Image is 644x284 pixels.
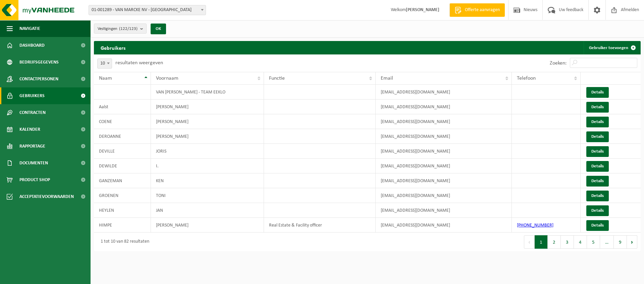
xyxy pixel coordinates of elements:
td: HIMPE [94,218,151,233]
button: 1 [535,235,548,249]
button: Previous [524,235,535,249]
a: Details [586,161,609,172]
button: 2 [548,235,561,249]
span: Contracten [19,104,46,121]
button: 5 [587,235,600,249]
td: [PERSON_NAME] [151,99,264,114]
td: HEYLEN [94,203,151,218]
span: Dashboard [19,37,45,54]
a: Details [586,117,609,127]
td: I. [151,159,264,173]
span: Rapportage [19,138,45,155]
td: [PERSON_NAME] [151,114,264,129]
td: GROENEN [94,188,151,203]
span: Vestigingen [98,24,138,34]
a: Details [586,87,609,98]
span: Gebruikers [19,87,45,104]
span: 10 [98,59,112,68]
a: Details [586,146,609,157]
button: 9 [614,235,627,249]
td: DEVILLE [94,144,151,159]
strong: [PERSON_NAME] [406,7,439,12]
span: Documenten [19,155,48,171]
a: Details [586,191,609,201]
td: DEROANNE [94,129,151,144]
iframe: chat widget [3,269,112,284]
a: Details [586,205,609,216]
span: Voornaam [156,76,178,81]
a: [PHONE_NUMBER] [517,223,553,228]
span: … [600,235,614,249]
td: [EMAIL_ADDRESS][DOMAIN_NAME] [376,99,512,114]
span: Naam [99,76,112,81]
td: [EMAIL_ADDRESS][DOMAIN_NAME] [376,218,512,233]
td: [EMAIL_ADDRESS][DOMAIN_NAME] [376,173,512,188]
a: Details [586,102,609,113]
span: Bedrijfsgegevens [19,54,59,71]
span: Product Shop [19,171,50,188]
span: Offerte aanvragen [463,7,501,13]
span: Functie [269,76,285,81]
button: Next [627,235,637,249]
td: TONI [151,188,264,203]
td: COENE [94,114,151,129]
td: Aalst [94,99,151,114]
span: Kalender [19,121,40,138]
a: Details [586,131,609,142]
a: Details [586,176,609,187]
td: GANZEMAN [94,173,151,188]
label: resultaten weergeven [115,60,163,66]
td: JORIS [151,144,264,159]
span: Telefoon [517,76,536,81]
td: [EMAIL_ADDRESS][DOMAIN_NAME] [376,129,512,144]
td: [EMAIL_ADDRESS][DOMAIN_NAME] [376,159,512,173]
button: Vestigingen(122/123) [94,24,147,34]
td: [PERSON_NAME] [151,129,264,144]
button: 3 [561,235,574,249]
span: Acceptatievoorwaarden [19,188,74,205]
td: KEN [151,173,264,188]
td: [EMAIL_ADDRESS][DOMAIN_NAME] [376,114,512,129]
td: VAN [PERSON_NAME] - TEAM EEKLO [151,85,264,99]
td: [PERSON_NAME] [151,218,264,233]
a: Gebruiker toevoegen [584,41,640,54]
h2: Gebruikers [94,41,132,54]
td: Real Estate & Facility officer [264,218,375,233]
div: 1 tot 10 van 82 resultaten [97,236,149,248]
td: [EMAIL_ADDRESS][DOMAIN_NAME] [376,203,512,218]
a: Offerte aanvragen [449,3,505,17]
a: Details [586,220,609,231]
td: [EMAIL_ADDRESS][DOMAIN_NAME] [376,188,512,203]
span: 01-001289 - VAN MARCKE NV - GENT [89,5,206,15]
button: OK [151,24,166,34]
span: Email [381,76,393,81]
button: 4 [574,235,587,249]
td: [EMAIL_ADDRESS][DOMAIN_NAME] [376,144,512,159]
td: [EMAIL_ADDRESS][DOMAIN_NAME] [376,85,512,99]
span: Contactpersonen [19,71,58,87]
span: 10 [97,58,112,69]
count: (122/123) [119,27,138,31]
label: Zoeken: [550,60,567,66]
td: JAN [151,203,264,218]
span: Navigatie [19,20,40,37]
td: DEWILDE [94,159,151,173]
